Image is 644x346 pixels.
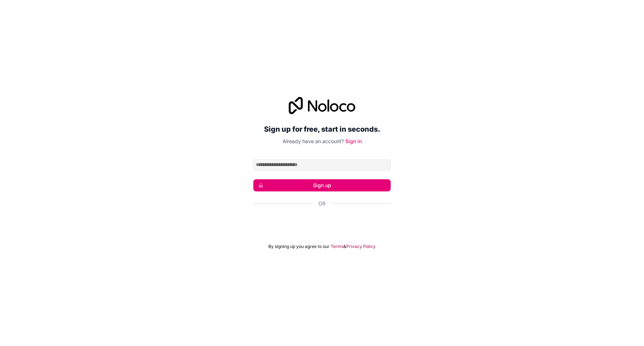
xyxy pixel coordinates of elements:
button: Sign up [253,179,391,191]
span: Already have an account? [283,138,344,144]
span: By signing up you agree to our [268,244,330,249]
a: Terms [331,244,343,249]
a: Privacy Policy [346,244,376,249]
a: Sign in [345,138,362,144]
span: Or [318,200,326,207]
span: & [343,244,346,249]
input: Email address [253,159,391,171]
h2: Sign up for free, start in seconds. [253,123,391,136]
